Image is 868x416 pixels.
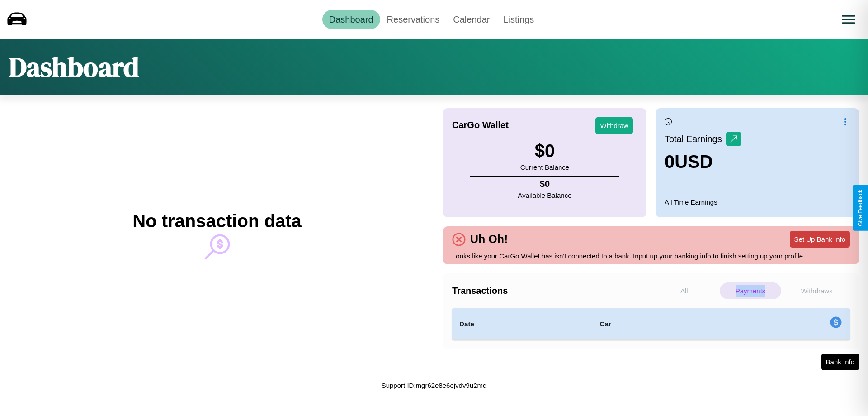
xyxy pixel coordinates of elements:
h4: Uh Oh! [466,233,512,246]
h4: Transactions [452,286,651,296]
a: Listings [496,10,541,29]
h4: CarGo Wallet [452,120,509,130]
h3: $ 0 [520,141,569,161]
a: Reservations [380,10,447,29]
p: All [653,282,715,299]
button: Open menu [836,7,861,32]
table: simple table [452,308,850,340]
a: Dashboard [322,10,380,29]
p: Looks like your CarGo Wallet has isn't connected to a bank. Input up your banking info to finish ... [452,250,850,262]
a: Calendar [446,10,496,29]
p: Payments [720,282,782,299]
button: Withdraw [595,117,633,134]
p: Total Earnings [665,131,726,147]
button: Bank Info [821,354,859,370]
h4: Car [599,319,709,330]
div: Give Feedback [857,190,863,226]
p: Available Balance [518,189,572,201]
h4: Date [459,319,585,330]
p: All Time Earnings [665,196,850,208]
p: Withdraws [786,282,848,299]
button: Set Up Bank Info [790,231,850,248]
h1: Dashboard [9,48,139,86]
h3: 0 USD [665,152,741,172]
h2: No transaction data [132,211,301,231]
h4: $ 0 [518,179,572,189]
p: Current Balance [520,161,569,173]
p: Support ID: mgr62e8e6ejvdv9u2mq [382,379,487,392]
